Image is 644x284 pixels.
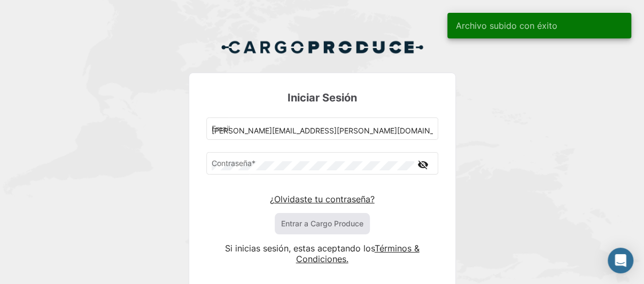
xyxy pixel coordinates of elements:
[221,34,424,60] img: Cargo Produce Logo
[296,243,420,264] a: Términos & Condiciones.
[608,248,633,273] div: Abrir Intercom Messenger
[270,194,375,204] a: ¿Olvidaste tu contraseña?
[456,20,557,31] span: Archivo subido con éxito
[225,243,375,254] span: Si inicias sesión, estas aceptando los
[206,90,438,105] h3: Iniciar Sesión
[417,158,430,171] mat-icon: visibility_off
